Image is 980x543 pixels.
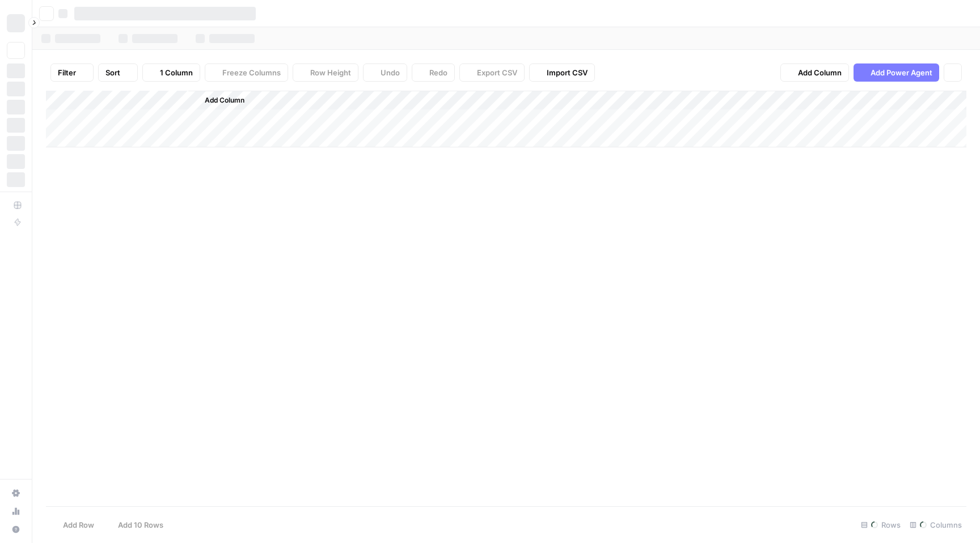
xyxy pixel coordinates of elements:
button: Filter [50,63,94,82]
a: Usage [7,502,25,520]
span: Add 10 Rows [118,519,163,531]
span: Add Power Agent [871,67,932,78]
button: Undo [363,63,407,82]
span: Add Column [205,95,244,105]
span: Sort [105,67,120,78]
span: Import CSV [547,67,588,78]
span: Row Height [310,67,351,78]
button: Import CSV [529,63,595,82]
button: Sort [98,63,138,82]
button: Add Column [780,63,849,82]
button: Row Height [293,63,358,82]
div: Columns [905,516,966,534]
span: Export CSV [477,67,517,78]
button: Add 10 Rows [101,516,170,534]
span: Add Row [63,519,94,531]
button: 1 Column [142,63,200,82]
button: Add Column [190,93,249,108]
span: 1 Column [160,67,193,78]
span: Add Column [798,67,842,78]
button: Freeze Columns [205,63,288,82]
span: Filter [58,67,76,78]
span: Redo [429,67,447,78]
button: Export CSV [459,63,525,82]
button: Redo [412,63,455,82]
span: Undo [381,67,400,78]
span: Freeze Columns [222,67,281,78]
button: Help + Support [7,520,25,538]
button: Add Power Agent [854,63,939,82]
button: Add Row [46,516,101,534]
a: Settings [7,484,25,502]
div: Rows [856,516,905,534]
